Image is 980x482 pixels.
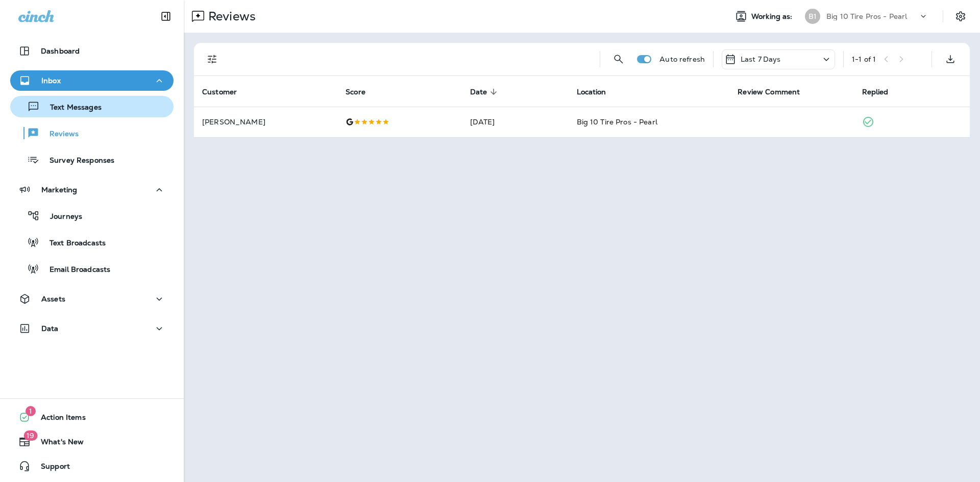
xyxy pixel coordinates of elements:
[10,149,174,170] button: Survey Responses
[741,55,781,63] p: Last 7 Days
[805,9,820,24] div: B1
[39,130,79,139] p: Reviews
[577,88,606,96] span: Location
[10,318,174,339] button: Data
[10,432,174,452] button: 19What's New
[202,49,223,69] button: Filters
[10,70,174,91] button: Inbox
[10,205,174,226] button: Journeys
[39,265,110,275] p: Email Broadcasts
[39,156,114,166] p: Survey Responses
[738,87,813,96] span: Review Comment
[31,413,86,425] span: Action Items
[346,88,365,96] span: Score
[608,49,629,69] button: Search Reviews
[23,430,37,441] span: 19
[41,47,80,55] p: Dashboard
[470,87,501,96] span: Date
[862,87,902,96] span: Replied
[470,88,487,96] span: Date
[41,324,59,333] p: Data
[40,212,82,222] p: Journeys
[10,122,174,144] button: Reviews
[31,438,84,450] span: What's New
[346,87,379,96] span: Score
[202,118,329,126] p: [PERSON_NAME]
[10,232,174,253] button: Text Broadcasts
[738,88,800,96] span: Review Comment
[41,186,77,194] p: Marketing
[40,103,102,113] p: Text Messages
[41,77,61,85] p: Inbox
[462,107,569,137] td: [DATE]
[10,180,174,200] button: Marketing
[577,87,620,96] span: Location
[10,407,174,427] button: 1Action Items
[659,55,705,63] p: Auto refresh
[41,295,65,303] p: Assets
[10,96,174,117] button: Text Messages
[202,88,237,96] span: Customer
[826,12,907,20] p: Big 10 Tire Pros - Pearl
[862,88,889,96] span: Replied
[951,7,970,26] button: Settings
[202,87,250,96] span: Customer
[577,117,657,126] span: Big 10 Tire Pros - Pearl
[26,406,36,416] span: 1
[852,55,876,63] div: 1 - 1 of 1
[39,239,106,248] p: Text Broadcasts
[204,9,256,24] p: Reviews
[940,49,961,69] button: Export as CSV
[751,12,795,21] span: Working as:
[10,258,174,280] button: Email Broadcasts
[10,289,174,309] button: Assets
[10,456,174,476] button: Support
[10,41,174,61] button: Dashboard
[152,6,180,27] button: Collapse Sidebar
[31,462,70,474] span: Support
